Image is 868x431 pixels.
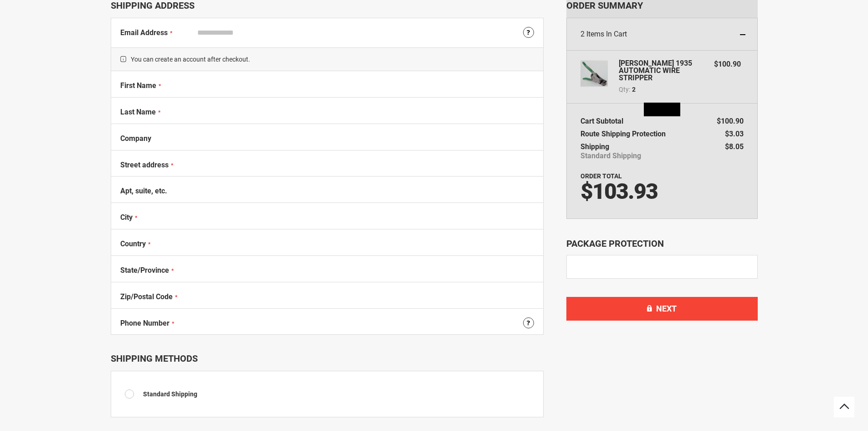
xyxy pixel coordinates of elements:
span: Street address [120,161,169,169]
button: Next [566,297,758,321]
span: Company [120,134,151,143]
span: City [120,213,133,222]
span: Zip/Postal Code [120,292,173,301]
div: Package Protection [566,237,758,250]
img: Loading... [644,103,680,116]
div: Shipping Methods [111,353,544,364]
span: Phone Number [120,319,169,327]
span: Standard Shipping [143,390,197,398]
span: Apt, suite, etc. [120,187,167,195]
span: State/Province [120,266,169,275]
span: Last Name [120,108,156,116]
span: You can create an account after checkout. [111,47,543,71]
span: Country [120,239,146,248]
span: Next [656,304,677,313]
span: First Name [120,81,156,90]
span: Email Address [120,28,168,37]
